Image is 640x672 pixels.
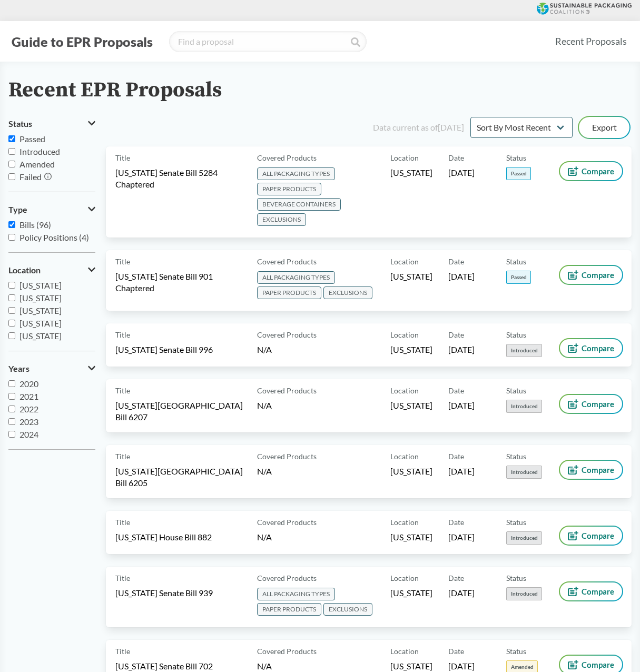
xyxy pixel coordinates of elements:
span: PAPER PRODUCTS [257,603,321,616]
span: Title [115,152,130,163]
input: Policy Positions (4) [8,234,15,241]
span: Covered Products [257,385,317,396]
span: Passed [506,271,531,284]
span: Covered Products [257,152,317,163]
input: [US_STATE] [8,332,15,339]
span: Compare [582,466,614,474]
button: Compare [560,527,622,545]
span: 2022 [19,404,38,414]
span: Date [448,451,464,462]
input: [US_STATE] [8,307,15,314]
h2: Recent EPR Proposals [8,78,222,102]
button: Compare [560,395,622,413]
span: [US_STATE] Senate Bill 996 [115,344,213,355]
input: [US_STATE] [8,282,15,289]
span: [DATE] [448,167,475,179]
span: Date [448,256,464,267]
span: Status [506,385,526,396]
span: ALL PACKAGING TYPES [257,588,335,600]
button: Guide to EPR Proposals [8,33,156,50]
input: Failed [8,173,15,180]
input: Bills (96) [8,221,15,228]
span: Status [506,256,526,267]
span: Status [506,517,526,528]
span: Location [390,385,419,396]
span: Location [390,152,419,163]
input: [US_STATE] [8,294,15,301]
span: [US_STATE] [390,167,432,179]
span: Failed [19,172,42,182]
span: [US_STATE] [19,331,62,341]
span: Compare [582,167,614,175]
input: 2024 [8,431,15,438]
div: Data current as of [DATE] [373,121,464,134]
span: Status [506,451,526,462]
span: N/A [257,400,272,410]
span: 2020 [19,379,38,389]
input: 2020 [8,380,15,387]
span: 2024 [19,429,38,439]
span: Location [390,517,419,528]
button: Compare [560,266,622,284]
span: ALL PACKAGING TYPES [257,167,335,180]
span: 2021 [19,391,38,401]
span: [US_STATE][GEOGRAPHIC_DATA] Bill 6207 [115,400,244,423]
span: Covered Products [257,451,317,462]
span: Status [506,329,526,340]
span: Covered Products [257,329,317,340]
span: [US_STATE] [390,531,432,543]
button: Compare [560,162,622,180]
span: Compare [582,531,614,540]
span: Status [8,119,32,129]
span: Covered Products [257,517,317,528]
span: [US_STATE] [19,305,62,315]
input: Introduced [8,148,15,155]
span: Compare [582,271,614,279]
a: Recent Proposals [550,29,632,53]
span: Date [448,517,464,528]
span: Location [390,256,419,267]
span: Title [115,256,130,267]
span: Covered Products [257,572,317,584]
span: [US_STATE] [390,660,432,672]
button: Type [8,201,95,219]
input: Amended [8,161,15,167]
input: 2023 [8,418,15,425]
span: [US_STATE] [390,466,432,477]
span: Passed [506,167,531,180]
span: ALL PACKAGING TYPES [257,271,335,284]
span: Date [448,572,464,584]
span: [US_STATE] Senate Bill 901 Chaptered [115,271,244,294]
span: [US_STATE] House Bill 882 [115,531,212,543]
span: Location [390,451,419,462]
span: Compare [582,400,614,408]
span: [DATE] [448,531,475,543]
span: EXCLUSIONS [323,603,372,616]
span: [US_STATE] Senate Bill 702 [115,660,213,672]
span: [US_STATE][GEOGRAPHIC_DATA] Bill 6205 [115,466,244,489]
button: Status [8,115,95,133]
span: Date [448,646,464,657]
span: Status [506,646,526,657]
span: Title [115,329,130,340]
span: [DATE] [448,344,475,355]
span: Compare [582,344,614,352]
span: Date [448,385,464,396]
span: [DATE] [448,660,475,672]
span: [US_STATE] [390,271,432,282]
span: [US_STATE] [19,293,62,303]
span: Introduced [506,531,542,545]
span: Title [115,451,130,462]
input: [US_STATE] [8,320,15,327]
span: Policy Positions (4) [19,232,89,242]
span: Introduced [19,146,60,156]
span: PAPER PRODUCTS [257,286,321,299]
span: Status [506,572,526,584]
span: PAPER PRODUCTS [257,183,321,195]
span: Amended [19,159,55,169]
span: Compare [582,660,614,669]
span: [US_STATE] [390,587,432,599]
span: Introduced [506,587,542,600]
span: BEVERAGE CONTAINERS [257,198,341,211]
input: 2022 [8,406,15,412]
